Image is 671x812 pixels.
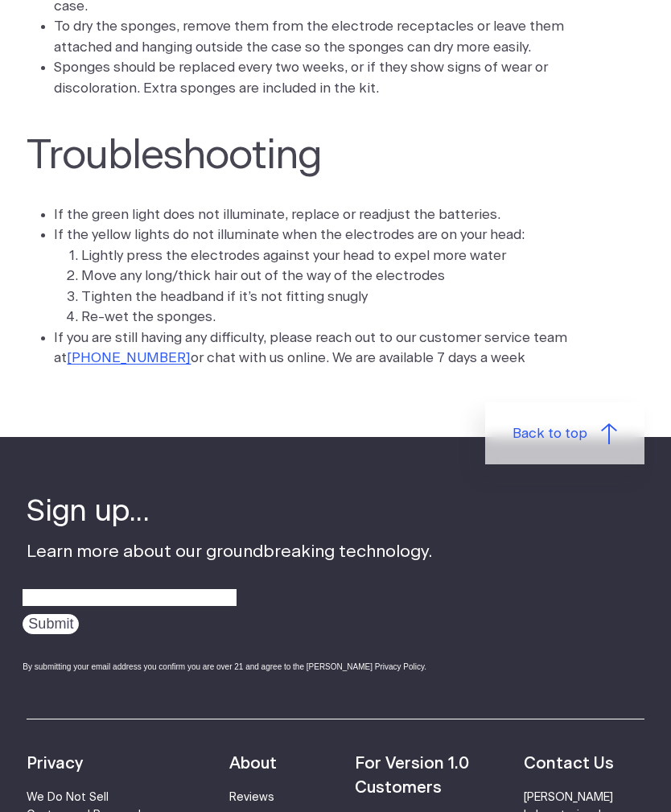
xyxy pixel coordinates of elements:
[54,204,603,225] li: If the green light does not illuminate, replace or readjust the batteries.
[524,756,614,772] strong: Contact Us
[27,132,558,180] h2: Troubleshooting
[23,661,432,673] div: By submitting your email address you confirm you are over 21 and agree to the [PERSON_NAME] Priva...
[54,57,603,98] li: Sponges should be replaced every two weeks, or if they show signs of wear or discoloration. Extra...
[54,328,603,369] li: If you are still having any difficulty, please reach out to our customer service team at or chat ...
[81,286,603,307] li: Tighten the headband if it’s not fitting snugly
[81,245,603,266] li: Lightly press the electrodes against your head to expel more water
[27,492,432,532] h4: Sign up...
[27,492,432,686] div: Learn more about our groundbreaking technology.
[513,423,587,444] span: Back to top
[27,756,83,772] strong: Privacy
[81,266,603,286] li: Move any long/thick hair out of the way of the electrodes
[23,614,79,634] input: Submit
[54,16,603,57] li: To dry the sponges, remove them from the electrode receptacles or leave them attached and hanging...
[67,351,191,365] a: [PHONE_NUMBER]
[485,402,644,464] a: Back to top
[355,756,469,797] strong: For Version 1.0 Customers
[81,307,603,328] li: Re-wet the sponges.
[54,225,603,328] li: If the yellow lights do not illuminate when the electrodes are on your head:
[229,756,277,772] strong: About
[229,792,274,803] a: Reviews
